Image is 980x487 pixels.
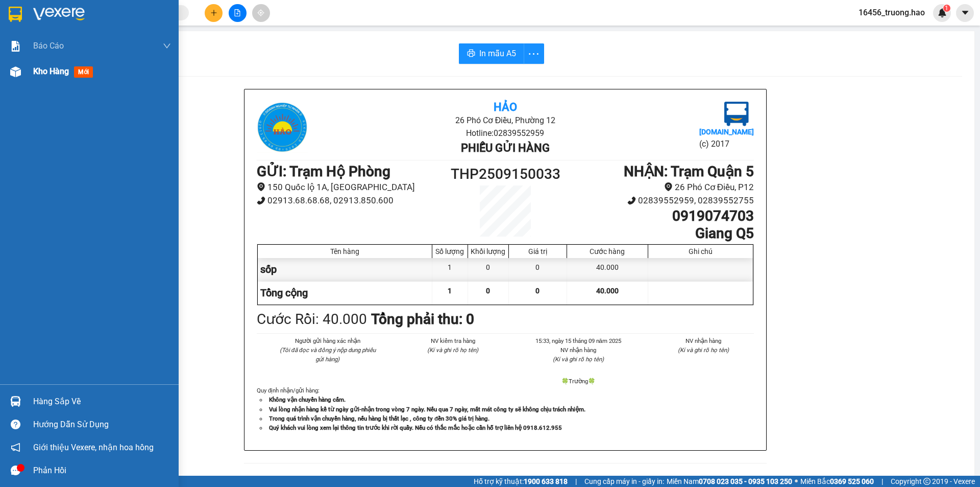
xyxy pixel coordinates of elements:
img: warehouse-icon [10,66,21,77]
li: 02839552959, 02839552755 [568,194,754,207]
button: printerIn mẫu A5 [459,43,524,64]
li: 02913.68.68.68, 02913.850.600 [257,194,443,207]
li: (c) 2017 [699,137,754,150]
span: notification [11,443,20,452]
b: [DOMAIN_NAME] [699,128,754,136]
span: | [575,476,577,487]
li: 26 Phó Cơ Điều, P12 [568,180,754,194]
span: environment [257,182,265,191]
span: | [881,476,883,487]
span: Kho hàng [33,66,69,76]
img: logo.jpg [257,102,308,153]
div: Khối lượng [471,247,506,256]
div: Cước hàng [570,247,645,256]
i: (Kí và ghi rõ họ tên) [553,356,604,363]
i: (Tôi đã đọc và đồng ý nộp dung phiếu gửi hàng) [280,346,376,363]
span: Giới thiệu Vexere, nhận hoa hồng [33,441,154,454]
b: GỬI : Trạm Hộ Phòng [257,163,390,180]
div: Phản hồi [33,463,171,478]
strong: Trong quá trình vận chuyển hàng, nếu hàng bị thất lạc , công ty đền 30% giá trị hàng. [269,415,489,422]
li: NV nhận hàng [653,336,754,345]
div: Hướng dẫn sử dụng [33,417,171,432]
button: caret-down [956,4,974,22]
span: plus [210,9,217,16]
span: 0 [486,287,490,295]
span: 1 [945,5,948,12]
span: In mẫu A5 [479,47,516,60]
li: 26 Phó Cơ Điều, Phường 12 [95,25,427,38]
li: 150 Quốc lộ 1A, [GEOGRAPHIC_DATA] [257,180,443,194]
div: 0 [468,258,509,281]
b: NHẬN : Trạm Quận 5 [624,163,754,180]
strong: Không vận chuyển hàng cấm. [269,396,346,403]
h1: Giang Q5 [568,225,754,242]
button: more [524,43,544,64]
strong: Vui lòng nhận hàng kể từ ngày gửi-nhận trong vòng 7 ngày. Nếu qua 7 ngày, mất mát công ty sẽ khôn... [269,406,585,413]
span: ⚪️ [795,479,798,483]
span: down [163,42,171,50]
span: mới [74,66,93,78]
i: (Kí và ghi rõ họ tên) [678,346,729,354]
b: Hảo [494,101,517,113]
span: aim [257,9,264,16]
button: aim [252,4,270,22]
button: file-add [229,4,247,22]
b: Phiếu gửi hàng [461,142,550,154]
div: Ghi chú [651,247,750,256]
div: 0 [509,258,567,281]
span: 40.000 [596,287,619,295]
span: 16456_truong.hao [850,6,933,19]
sup: 1 [943,5,950,12]
i: (Kí và ghi rõ họ tên) [427,346,478,354]
b: GỬI : Trạm Hộ Phòng [13,74,146,91]
li: NV nhận hàng [528,345,629,355]
span: Báo cáo [33,39,64,52]
span: question-circle [11,420,20,429]
b: Tổng phải thu: 0 [371,311,474,328]
span: Tổng cộng [260,287,308,299]
li: Hotline: 02839552959 [95,38,427,51]
span: environment [664,182,673,191]
span: copyright [923,478,930,485]
img: warehouse-icon [10,396,21,407]
div: Tên hàng [260,247,429,256]
span: Hỗ trợ kỹ thuật: [474,476,568,487]
img: icon-new-feature [938,8,947,17]
li: 15:33, ngày 15 tháng 09 năm 2025 [528,336,629,345]
strong: Quý khách vui lòng xem lại thông tin trước khi rời quầy. Nếu có thắc mắc hoặc cần hỗ trợ liên hệ ... [269,424,562,431]
strong: 0369 525 060 [830,477,874,485]
span: file-add [234,9,241,16]
li: 🍀Trường🍀 [528,377,629,386]
img: logo.jpg [724,102,749,126]
div: Giá trị [511,247,564,256]
div: Hàng sắp về [33,394,171,409]
li: Hotline: 02839552959 [339,127,671,140]
h1: THP2509150033 [443,163,568,185]
span: phone [627,196,636,205]
span: Miền Nam [667,476,792,487]
img: logo.jpg [13,13,64,64]
span: 0 [535,287,540,295]
div: 40.000 [567,258,648,281]
li: 26 Phó Cơ Điều, Phường 12 [339,114,671,127]
span: Miền Bắc [800,476,874,487]
span: phone [257,196,265,205]
div: Số lượng [435,247,465,256]
div: sốp [258,258,432,281]
span: more [524,48,544,60]
span: 1 [448,287,452,295]
li: NV kiểm tra hàng [403,336,504,345]
span: caret-down [961,8,970,17]
h1: 0919074703 [568,207,754,225]
img: logo-vxr [9,7,22,22]
div: Cước Rồi : 40.000 [257,308,367,331]
strong: 0708 023 035 - 0935 103 250 [699,477,792,485]
div: 1 [432,258,468,281]
li: Người gửi hàng xác nhận [277,336,378,345]
div: Quy định nhận/gửi hàng : [257,386,754,432]
span: printer [467,49,475,59]
span: message [11,466,20,475]
button: plus [205,4,223,22]
span: Cung cấp máy in - giấy in: [584,476,664,487]
img: solution-icon [10,41,21,52]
